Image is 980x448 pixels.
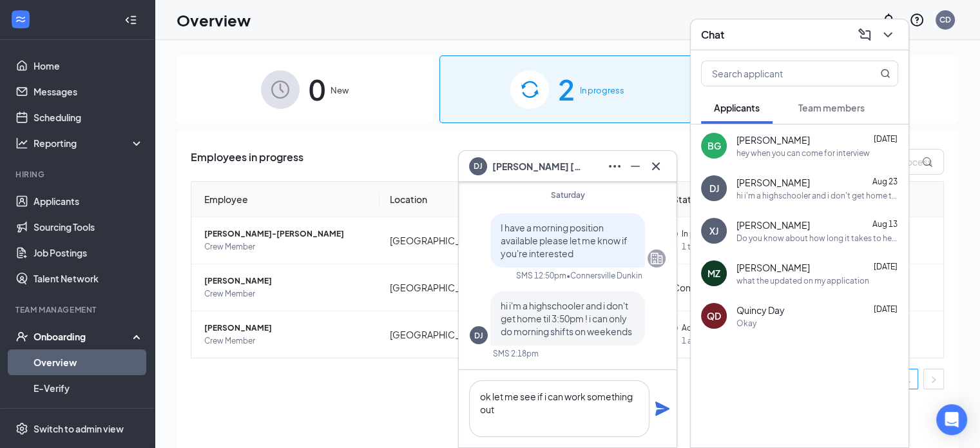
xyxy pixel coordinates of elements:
span: 1 tasks left [682,240,745,253]
span: [PERSON_NAME] [PERSON_NAME] [492,159,582,173]
div: Hiring [15,169,141,180]
span: [DATE] [874,304,898,314]
li: Next Page [923,369,944,389]
th: Location [380,182,497,217]
svg: ChevronDown [880,27,896,43]
span: Team members [798,102,865,113]
svg: UserCheck [15,330,28,343]
svg: Plane [655,401,670,416]
td: [GEOGRAPHIC_DATA] [380,311,497,358]
svg: Analysis [15,137,28,150]
div: CD [939,14,951,25]
span: Saturday [551,190,585,200]
div: Team Management [15,304,141,315]
a: Talent Network [34,266,144,291]
span: [PERSON_NAME] [736,176,810,189]
a: Overview [34,349,144,375]
svg: Settings [15,422,28,435]
span: 2 [558,67,575,112]
td: [GEOGRAPHIC_DATA] [380,264,497,311]
td: [GEOGRAPHIC_DATA] [380,217,497,264]
div: DJ [474,330,483,341]
span: Applicants [714,102,760,113]
svg: WorkstreamLogo [14,13,27,26]
span: In progress [580,84,624,97]
button: ChevronDown [878,24,898,45]
div: hi i'm a highschooler and i don't get home til 3:50pm ! i can only do morning shifts on weekends [736,190,898,201]
div: DJ [709,182,719,195]
div: Do you know about how long it takes to here back [736,233,898,244]
span: • Connersville Dunkin [566,270,642,281]
svg: ComposeMessage [857,27,872,43]
span: 1 assigned tasks [682,335,745,347]
span: [PERSON_NAME] [736,133,810,146]
div: hey when you can come for interview [736,148,870,159]
button: Minimize [625,156,646,177]
svg: MagnifyingGlass [880,68,890,79]
a: Messages [34,79,144,104]
span: Crew Member [204,287,369,300]
span: I have a morning position available please let me know if you're interested [501,222,628,259]
svg: Notifications [881,12,896,28]
svg: QuestionInfo [909,12,925,28]
div: BG [707,139,721,152]
div: what the updated on my application [736,275,869,286]
textarea: ok let me see if i can work something out q [469,380,649,437]
div: Switch to admin view [34,422,124,435]
svg: Ellipses [607,159,622,174]
svg: Minimize [628,159,643,174]
div: MZ [707,267,720,280]
div: Reporting [34,137,144,150]
button: Ellipses [604,156,625,177]
a: Sourcing Tools [34,214,144,240]
button: right [923,369,944,389]
span: Employees in progress [191,149,303,175]
span: [DATE] [874,134,898,144]
span: 0 [309,67,325,112]
span: Crew Member [204,240,369,253]
svg: Company [649,251,664,266]
a: Home [34,53,144,79]
a: Job Postings [34,240,144,266]
input: Search applicant [702,61,854,86]
span: Crew Member [204,335,369,347]
span: Aug 23 [872,177,898,186]
span: [PERSON_NAME] [204,322,369,335]
h3: Chat [701,28,724,42]
div: SMS 2:18pm [493,348,539,359]
div: QD [707,309,721,322]
div: Onboarding [34,330,133,343]
span: Action Required [682,322,741,335]
button: Cross [646,156,666,177]
svg: Cross [648,159,664,174]
span: Aug 13 [872,219,898,229]
span: [DATE] [874,262,898,271]
svg: Collapse [124,14,137,26]
div: XJ [709,224,718,237]
a: Applicants [34,188,144,214]
a: Onboarding Documents [34,401,144,427]
a: E-Verify [34,375,144,401]
button: ComposeMessage [854,24,875,45]
span: [PERSON_NAME] [736,261,810,274]
span: [PERSON_NAME] [204,275,369,287]
span: [PERSON_NAME] [736,219,810,231]
h1: Overview [177,9,251,31]
div: SMS 12:50pm [516,270,566,281]
span: right [930,376,937,384]
span: In progress [682,228,722,240]
span: Quincy Day [736,304,785,317]
a: Scheduling [34,104,144,130]
div: Okay [736,318,756,329]
div: Open Intercom Messenger [936,404,967,435]
span: [PERSON_NAME]-[PERSON_NAME] [204,228,369,240]
span: hi i'm a highschooler and i don't get home til 3:50pm ! i can only do morning shifts on weekends [501,300,632,337]
th: Employee [191,182,380,217]
span: New [331,84,349,97]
